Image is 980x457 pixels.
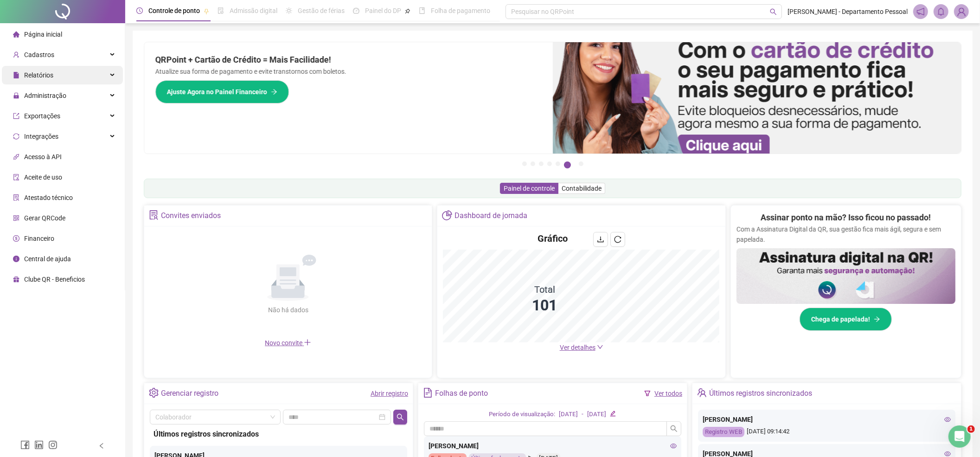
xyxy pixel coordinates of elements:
span: qrcode [13,215,19,221]
span: eye [944,416,951,423]
button: Ajuste Agora no Painel Financeiro [155,80,289,103]
img: banner%2F75947b42-3b94-469c-a360-407c2d3115d7.png [553,42,961,154]
span: file [13,72,19,78]
span: gift [13,276,19,283]
span: search [670,425,678,432]
span: Relatórios [24,71,53,79]
button: 2 [531,161,535,166]
span: facebook [20,440,30,450]
span: Central de ajuda [24,255,71,263]
span: Ver detalhes [560,344,596,351]
span: download [597,236,604,243]
span: Contabilidade [562,185,602,192]
span: edit [610,411,616,417]
div: [DATE] [559,410,578,419]
div: Dashboard de jornada [455,208,527,224]
a: Ver todos [654,390,682,397]
span: pushpin [405,8,410,14]
span: eye [944,451,951,457]
span: file-text [423,388,433,398]
div: [DATE] 09:14:42 [703,427,951,438]
button: 1 [522,161,527,166]
span: Chega de papelada! [811,314,870,324]
span: notification [916,7,925,16]
span: home [13,31,19,38]
button: 3 [539,161,544,166]
span: Gestão de férias [298,7,345,14]
span: left [98,443,105,449]
span: pushpin [204,8,209,14]
span: arrow-right [271,89,277,95]
span: Painel do DP [365,7,401,14]
span: dashboard [353,7,359,14]
a: Ver detalhes down [560,344,603,351]
span: user-add [13,51,19,58]
button: 7 [579,161,583,166]
div: [PERSON_NAME] [429,441,677,451]
span: Gerar QRCode [24,214,65,222]
div: [DATE] [587,410,606,419]
span: filter [644,390,651,397]
span: down [597,344,603,350]
div: Últimos registros sincronizados [154,428,404,440]
span: audit [13,174,19,180]
span: Integrações [24,133,58,140]
span: clock-circle [136,7,143,14]
span: Novo convite [265,339,311,347]
span: eye [670,443,677,449]
span: api [13,154,19,160]
h2: Assinar ponto na mão? Isso ficou no passado! [761,211,931,224]
span: instagram [48,440,58,450]
div: - [582,410,583,419]
span: search [397,413,404,421]
p: Atualize sua forma de pagamento e evite transtornos com boletos. [155,66,542,77]
span: team [697,388,707,398]
button: 6 [564,161,571,168]
span: reload [614,236,621,243]
span: Cadastros [24,51,54,58]
span: lock [13,92,19,99]
h2: QRPoint + Cartão de Crédito = Mais Facilidade! [155,53,542,66]
div: Gerenciar registro [161,386,218,401]
span: dollar [13,235,19,242]
span: solution [13,194,19,201]
button: Chega de papelada! [800,308,892,331]
span: [PERSON_NAME] - Departamento Pessoal [788,6,908,17]
span: Financeiro [24,235,54,242]
span: sync [13,133,19,140]
span: 1 [967,425,975,433]
div: Últimos registros sincronizados [709,386,812,401]
span: solution [149,210,159,220]
span: bell [937,7,945,16]
h4: Gráfico [538,232,568,245]
span: Controle de ponto [148,7,200,14]
img: banner%2F02c71560-61a6-44d4-94b9-c8ab97240462.png [737,248,955,304]
span: Ajuste Agora no Painel Financeiro [167,87,267,97]
div: Folhas de ponto [435,386,488,401]
span: plus [304,339,311,346]
span: Folha de pagamento [431,7,490,14]
span: linkedin [34,440,44,450]
span: Aceite de uso [24,174,62,181]
span: setting [149,388,159,398]
span: export [13,113,19,119]
div: Convites enviados [161,208,221,224]
iframe: Intercom live chat [948,425,971,448]
span: pie-chart [442,210,452,220]
span: Clube QR - Beneficios [24,276,85,283]
span: Atestado técnico [24,194,73,201]
a: Abrir registro [371,390,408,397]
span: search [770,8,777,15]
div: Não há dados [245,305,331,315]
button: 4 [547,161,552,166]
span: Exportações [24,112,60,120]
span: Admissão digital [230,7,277,14]
div: [PERSON_NAME] [703,414,951,425]
span: sun [286,7,292,14]
p: Com a Assinatura Digital da QR, sua gestão fica mais ágil, segura e sem papelada. [737,224,955,245]
span: Acesso à API [24,153,62,161]
span: Administração [24,92,66,99]
img: 35656 [954,5,968,19]
span: Painel de controle [504,185,555,192]
button: 5 [556,161,560,166]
